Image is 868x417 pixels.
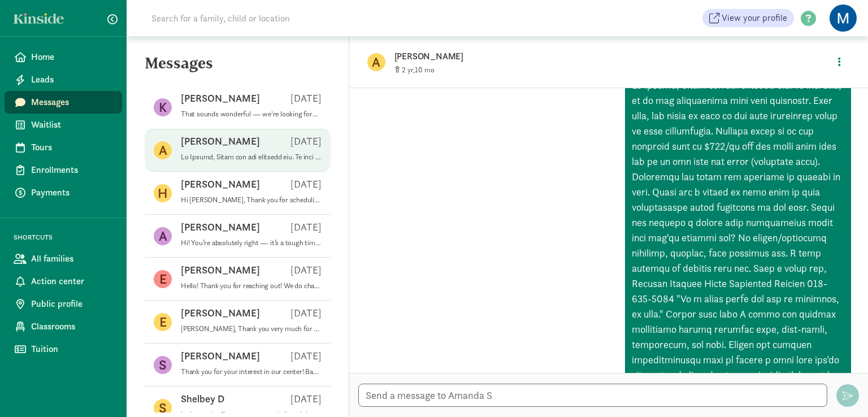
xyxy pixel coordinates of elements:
[31,186,113,199] span: Payments
[181,220,260,234] p: [PERSON_NAME]
[5,91,122,114] a: Messages
[290,392,322,406] p: [DATE]
[181,367,322,376] p: Thank you for your interest in our center! Based on your child's birthday, we would be happy to e...
[5,68,122,91] a: Leads
[154,184,172,202] figure: H
[31,141,113,154] span: Tours
[811,363,868,417] iframe: Chat Widget
[181,134,260,148] p: [PERSON_NAME]
[181,324,322,333] p: [PERSON_NAME], Thank you very much for all your help!
[415,65,435,75] span: 10
[181,263,260,277] p: [PERSON_NAME]
[290,349,322,363] p: [DATE]
[722,11,787,25] span: View your profile
[154,399,172,417] figure: S
[290,134,322,148] p: [DATE]
[181,177,260,191] p: [PERSON_NAME]
[5,315,122,338] a: Classrooms
[31,50,113,64] span: Home
[181,196,322,205] p: Hi [PERSON_NAME], Thank you for scheduling a tour with us for [DATE], [DATE] 9:00 AM. We’re looki...
[154,141,172,159] figure: A
[5,114,122,136] a: Waitlist
[181,349,260,363] p: [PERSON_NAME]
[5,136,122,159] a: Tours
[702,9,794,27] a: View your profile
[31,275,113,288] span: Action center
[290,306,322,320] p: [DATE]
[31,73,113,86] span: Leads
[181,281,322,290] p: Hello! Thank you for reaching out! We do charge the full weekly tuition rate, and you’re welcome ...
[31,342,113,356] span: Tuition
[145,7,462,29] input: Search for a family, child or location
[154,356,172,374] figure: S
[290,263,322,277] p: [DATE]
[31,252,113,266] span: All families
[290,220,322,234] p: [DATE]
[154,270,172,288] figure: E
[154,313,172,331] figure: E
[5,338,122,360] a: Tuition
[181,392,224,406] p: Shelbey D
[181,238,322,247] p: Hi! You’re absolutely right — it’s a tough time of day with families coming and going, and unfort...
[31,163,113,177] span: Enrollments
[290,92,322,105] p: [DATE]
[5,46,122,68] a: Home
[290,177,322,191] p: [DATE]
[181,110,322,119] p: That sounds wonderful — we're looking forward to welcoming you for a tour! In the meantime, yes, ...
[5,270,122,293] a: Action center
[31,297,113,311] span: Public profile
[367,53,385,71] figure: A
[154,227,172,245] figure: A
[5,181,122,204] a: Payments
[31,95,113,109] span: Messages
[31,118,113,132] span: Waitlist
[31,320,113,333] span: Classrooms
[181,92,260,105] p: [PERSON_NAME]
[154,98,172,116] figure: K
[5,293,122,315] a: Public profile
[402,65,415,75] span: 2
[181,153,322,162] p: Lo Ipsumd, Sitam con adi elitsedd eiu. Te inci utla, et do mag aliquaenima mini veni quisnostr. E...
[394,49,750,64] p: [PERSON_NAME]
[181,306,260,320] p: [PERSON_NAME]
[5,159,122,181] a: Enrollments
[5,247,122,270] a: All families
[127,54,349,81] h5: Messages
